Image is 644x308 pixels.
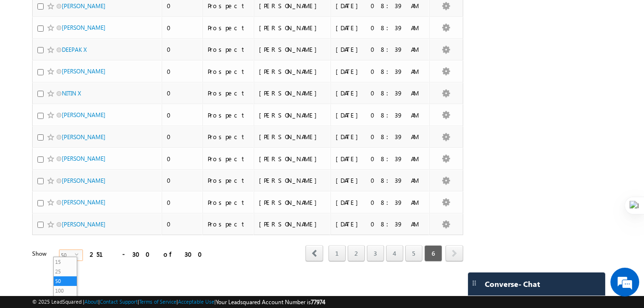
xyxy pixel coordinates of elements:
li: 15 [54,257,77,267]
a: prev [305,246,323,261]
div: [PERSON_NAME] [259,132,327,141]
span: 6 [424,245,442,261]
li: 50 [54,276,77,286]
a: Contact Support [100,298,138,305]
a: [PERSON_NAME] [62,111,105,118]
div: Prospect [208,24,249,32]
div: Prospect [208,45,249,54]
div: Prospect [208,176,249,185]
a: [PERSON_NAME] [62,177,105,184]
textarea: Type your message and click 'Submit' [12,89,175,231]
span: 50 [59,250,75,261]
div: [DATE] 08:39 AM [336,220,425,228]
span: © 2025 LeadSquared | | | | | [32,297,325,307]
span: next [445,245,463,261]
div: 0 [167,1,198,10]
div: [DATE] 08:39 AM [336,45,425,54]
a: Acceptable Use [178,298,214,305]
div: [PERSON_NAME] [259,198,327,207]
div: [PERSON_NAME] [259,1,327,10]
a: [PERSON_NAME] [62,133,105,141]
div: 0 [167,132,198,141]
li: 25 [54,267,77,276]
div: [DATE] 08:39 AM [336,111,425,119]
div: Leave a message [50,50,161,63]
span: select [75,252,82,257]
a: 1 [328,245,346,261]
div: 0 [167,89,198,97]
div: [PERSON_NAME] [259,176,327,185]
div: [PERSON_NAME] [259,24,327,32]
div: [DATE] 08:39 AM [336,67,425,76]
div: Prospect [208,89,249,97]
li: 200 [54,296,77,305]
a: [PERSON_NAME] [62,68,105,75]
a: About [84,298,98,305]
img: carter-drag [470,279,478,287]
div: 0 [167,67,198,76]
div: [DATE] 08:39 AM [336,132,425,141]
a: 5 [405,245,422,261]
div: [PERSON_NAME] [259,111,327,119]
div: 0 [167,154,198,163]
img: d_60004797649_company_0_60004797649 [16,50,40,63]
div: Prospect [208,111,249,119]
div: [PERSON_NAME] [259,89,327,97]
div: 0 [167,198,198,207]
div: Show [32,249,51,258]
div: 251 - 300 of 300 [90,249,208,260]
div: 0 [167,24,198,32]
a: [PERSON_NAME] [62,155,105,162]
a: NITIN X [62,90,81,97]
div: Minimize live chat window [157,5,180,28]
div: [DATE] 08:39 AM [336,198,425,207]
div: 0 [167,220,198,228]
li: 100 [54,286,77,296]
a: 4 [386,245,403,261]
div: [PERSON_NAME] [259,154,327,163]
a: 3 [367,245,384,261]
div: Prospect [208,67,249,76]
div: [DATE] 08:39 AM [336,154,425,163]
div: [DATE] 08:39 AM [336,89,425,97]
em: Submit [141,239,174,252]
div: Prospect [208,154,249,163]
a: DEEPAK X [62,46,87,53]
span: prev [305,245,323,261]
a: next [445,246,463,261]
div: Prospect [208,198,249,207]
span: Converse - Chat [485,280,540,288]
div: Prospect [208,132,249,141]
div: [DATE] 08:39 AM [336,24,425,32]
span: 77974 [311,298,325,306]
div: 0 [167,45,198,54]
a: [PERSON_NAME] [62,24,105,31]
a: 2 [348,245,365,261]
div: [PERSON_NAME] [259,67,327,76]
div: Prospect [208,1,249,10]
a: [PERSON_NAME] [62,2,105,10]
div: [PERSON_NAME] [259,220,327,228]
div: [PERSON_NAME] [259,45,327,54]
div: [DATE] 08:39 AM [336,1,425,10]
div: Prospect [208,220,249,228]
a: [PERSON_NAME] [62,221,105,228]
a: Terms of Service [139,298,176,305]
div: 0 [167,176,198,185]
div: 0 [167,111,198,119]
a: [PERSON_NAME] [62,199,105,206]
div: [DATE] 08:39 AM [336,176,425,185]
span: Your Leadsquared Account Number is [216,298,325,306]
